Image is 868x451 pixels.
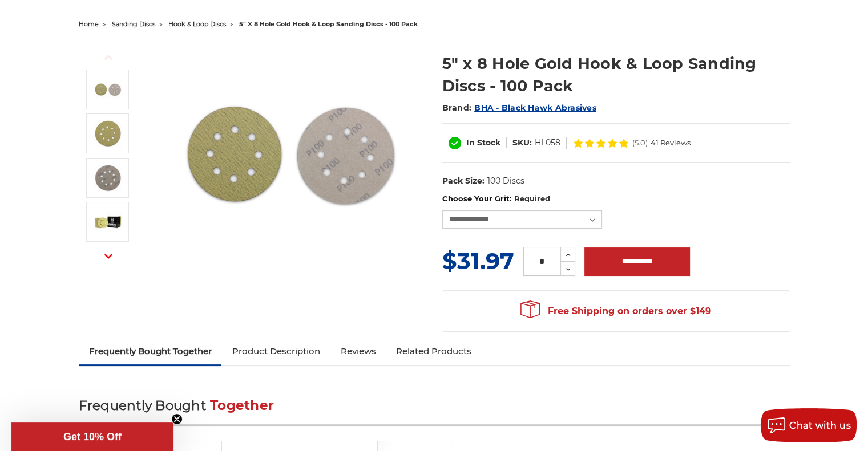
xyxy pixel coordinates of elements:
a: Reviews [330,339,386,364]
span: In Stock [466,137,500,148]
button: Next [95,243,122,268]
span: 41 Reviews [651,139,691,147]
a: Product Description [221,339,330,364]
a: BHA - Black Hawk Abrasives [474,103,596,113]
dd: 100 Discs [487,175,524,187]
button: Chat with us [761,408,857,442]
span: Brand: [442,103,472,113]
dd: HL058 [535,137,560,149]
dt: Pack Size: [442,175,485,187]
span: Get 10% Off [63,431,122,442]
span: Chat with us [789,420,851,431]
span: $31.97 [442,247,514,275]
a: Frequently Bought Together [79,339,222,364]
h1: 5" x 8 Hole Gold Hook & Loop Sanding Discs - 100 Pack [442,52,790,97]
button: Close teaser [171,413,183,425]
a: Related Products [386,339,482,364]
a: hook & loop discs [168,20,226,28]
span: Free Shipping on orders over $149 [520,300,711,323]
img: 5 in x 8 hole gold hook and loop sanding disc pack [94,208,122,236]
img: 5 inch 8 hole gold velcro disc stack [176,40,405,269]
a: sanding discs [112,20,155,28]
a: home [79,20,99,28]
div: Get 10% OffClose teaser [11,422,173,451]
button: Previous [95,45,122,70]
img: 5 inch hook & loop disc 8 VAC Hole [94,119,122,148]
span: 5" x 8 hole gold hook & loop sanding discs - 100 pack [239,20,418,28]
img: 5 inch 8 hole gold velcro disc stack [94,75,122,104]
img: velcro backed 8 hole sanding disc [94,164,122,192]
span: Frequently Bought [79,397,206,413]
dt: SKU: [512,137,532,149]
span: (5.0) [632,139,648,147]
span: Together [210,397,274,413]
label: Choose Your Grit: [442,193,790,205]
small: Required [514,194,550,203]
